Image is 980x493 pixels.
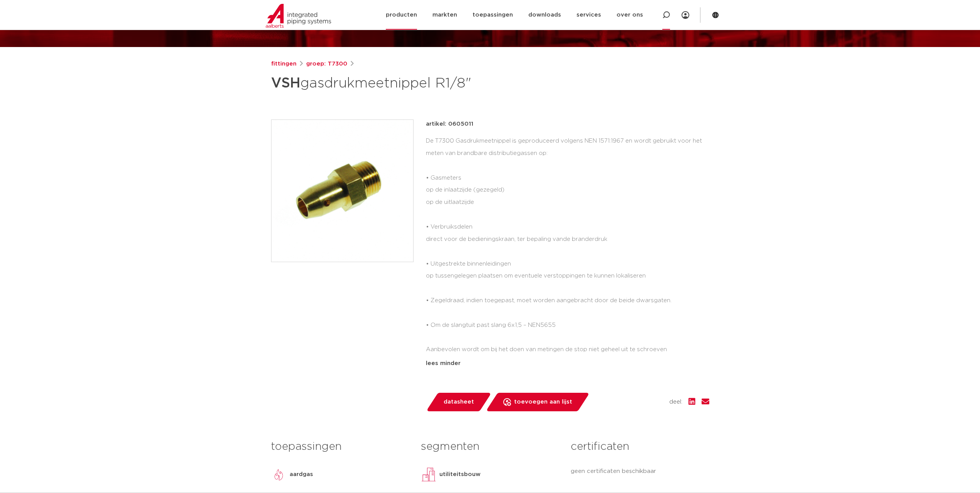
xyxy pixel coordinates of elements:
h3: toepassingen [271,439,409,454]
h3: certificaten [571,439,709,454]
a: fittingen [271,59,297,69]
h3: segmenten [421,439,559,454]
img: utiliteitsbouw [421,467,436,482]
strong: VSH [271,76,300,90]
p: aardgas [290,470,313,479]
p: artikel: 0605011 [426,119,473,129]
span: datasheet [444,396,474,408]
span: toevoegen aan lijst [514,396,572,408]
span: deel: [669,397,682,407]
a: datasheet [426,393,491,411]
p: geen certificaten beschikbaar [571,467,709,476]
p: utiliteitsbouw [439,470,481,479]
div: lees minder [426,359,709,368]
h1: gasdrukmeetnippel R1/8" [271,72,560,95]
img: aardgas [271,467,286,482]
div: De T7300 Gasdrukmeetnippel is geproduceerd volgens NEN 1571:1967 en wordt gebruikt voor het meten... [426,135,709,356]
a: groep: T7300 [306,59,347,69]
img: Product Image for VSH gasdrukmeetnippel R1/8" [271,120,413,262]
